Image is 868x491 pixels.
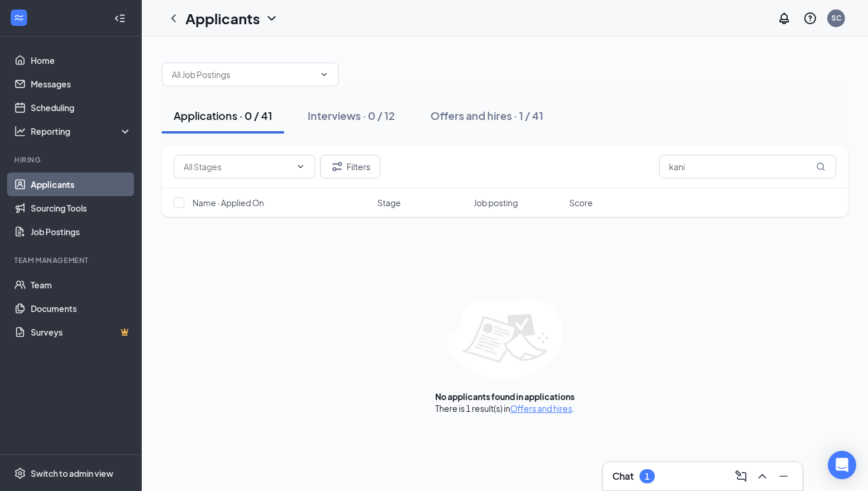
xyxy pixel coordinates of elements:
[185,8,260,28] h1: Applicants
[777,11,791,25] svg: Notifications
[31,220,132,243] a: Job Postings
[828,451,856,479] div: Open Intercom Messenger
[569,197,593,209] span: Score
[319,70,329,79] svg: ChevronDown
[803,11,817,25] svg: QuestionInfo
[308,108,395,123] div: Interviews · 0 / 12
[31,467,113,479] div: Switch to admin view
[14,155,129,165] div: Hiring
[776,469,791,483] svg: Minimize
[330,160,344,174] svg: Filter
[435,402,575,414] div: There is 1 result(s) in .
[435,391,575,402] div: No applicants found in applications
[774,467,793,486] button: Minimize
[755,469,769,483] svg: ChevronUp
[14,255,129,265] div: Team Management
[265,11,279,25] svg: ChevronDown
[31,196,132,220] a: Sourcing Tools
[659,155,836,178] input: Search in applications
[645,472,650,482] div: 1
[172,68,315,81] input: All Job Postings
[612,470,634,483] h3: Chat
[296,162,305,171] svg: ChevronDown
[320,155,380,178] button: Filter Filters
[31,273,132,297] a: Team
[114,12,126,24] svg: Collapse
[31,125,132,137] div: Reporting
[377,197,401,209] span: Stage
[831,13,841,23] div: SC
[14,125,26,137] svg: Analysis
[816,162,825,171] svg: MagnifyingGlass
[31,320,132,344] a: SurveysCrown
[31,72,132,96] a: Messages
[174,108,272,123] div: Applications · 0 / 41
[430,108,543,123] div: Offers and hires · 1 / 41
[753,467,772,486] button: ChevronUp
[192,197,264,209] span: Name · Applied On
[14,467,26,479] svg: Settings
[31,96,132,119] a: Scheduling
[167,11,181,25] svg: ChevronLeft
[184,160,291,173] input: All Stages
[510,403,572,414] a: Offers and hires
[448,300,563,379] img: empty-state
[31,297,132,320] a: Documents
[474,197,518,209] span: Job posting
[13,12,25,24] svg: WorkstreamLogo
[31,173,132,196] a: Applicants
[31,48,132,72] a: Home
[732,467,750,486] button: ComposeMessage
[734,469,748,483] svg: ComposeMessage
